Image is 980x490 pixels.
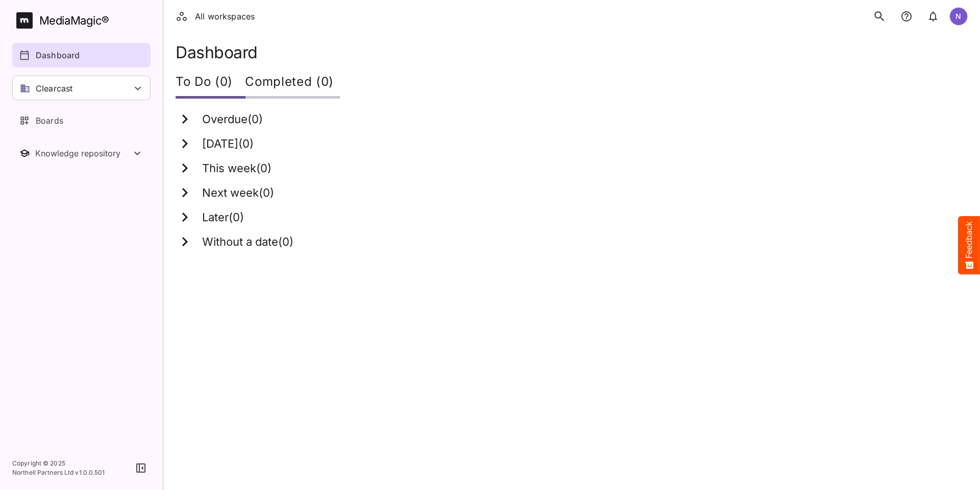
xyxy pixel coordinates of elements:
p: Northell Partners Ltd v 1.0.0.501 [12,468,105,477]
h3: Overdue ( 0 ) [202,113,263,126]
button: Feedback [958,216,980,274]
a: MediaMagic® [16,12,151,29]
button: search [869,6,890,27]
h3: Later ( 0 ) [202,211,244,224]
div: Knowledge repository [35,148,131,158]
p: Dashboard [36,49,80,61]
h3: This week ( 0 ) [202,162,272,175]
button: notifications [896,6,917,27]
div: N [949,7,968,26]
h1: Dashboard [176,43,968,62]
h3: Without a date ( 0 ) [202,236,293,249]
a: Boards [12,108,151,133]
h3: [DATE] ( 0 ) [202,137,254,151]
h3: Next week ( 0 ) [202,186,274,200]
p: Copyright © 2025 [12,459,105,468]
a: Dashboard [12,43,151,67]
div: Completed (0) [245,68,340,99]
button: Toggle Knowledge repository [12,141,151,166]
div: MediaMagic ® [39,12,109,29]
button: notifications [923,6,943,27]
p: Boards [36,114,63,127]
nav: Knowledge repository [12,141,151,166]
div: To Do (0) [176,68,245,99]
p: Clearcast [36,82,72,95]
